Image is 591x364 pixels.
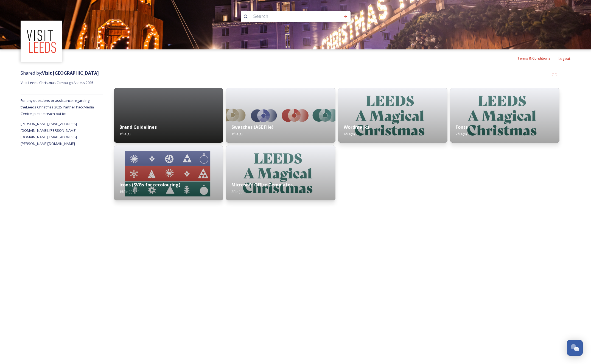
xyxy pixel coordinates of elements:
img: 44ebdd97-c03b-4b09-80e2-641fcc486b9e.jpg [226,88,335,143]
input: Search [251,10,326,23]
button: Open Chat [567,340,583,356]
img: download%20(3).png [21,21,61,61]
span: 4 file(s) [344,131,355,136]
strong: Brand Guidelines [119,124,157,130]
span: Terms & Conditions [517,56,550,61]
span: For any questions or assistance regarding the Leeds Christmas 2025 Partner Pack Media Centre, ple... [21,98,94,116]
span: 2 file(s) [456,131,467,136]
span: Logout [559,56,570,61]
strong: Fonts [456,124,468,130]
img: 8d573fa8-04df-4604-a1e0-01bf91b0694b.jpg [450,88,559,143]
span: 1 file(s) [119,131,130,136]
span: Shared by: [21,70,99,76]
span: 1 file(s) [231,131,242,136]
span: 2 file(s) [231,189,242,194]
span: [PERSON_NAME][EMAIL_ADDRESS][DOMAIN_NAME], [PERSON_NAME][DOMAIN_NAME][EMAIL_ADDRESS][PERSON_NAME]... [21,121,77,146]
img: e40fcdcf-c378-4ba9-a762-2f07f3a58024.jpg [114,145,223,200]
strong: Icons (SVGs for recolouring) [119,182,180,188]
strong: Visit [GEOGRAPHIC_DATA] [42,70,99,76]
span: Visit Leeds Christmas Campaign Assets 2025 [21,80,93,85]
img: 8d573fa8-04df-4604-a1e0-01bf91b0694b.jpg [338,88,447,143]
span: 15 file(s) [119,189,132,194]
strong: Swatches (ASE File) [231,124,273,130]
strong: Microsoft Office Templates [231,182,293,188]
a: Terms & Conditions [517,55,559,61]
strong: Wordmarks [344,124,369,130]
img: 8d573fa8-04df-4604-a1e0-01bf91b0694b.jpg [226,145,335,200]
